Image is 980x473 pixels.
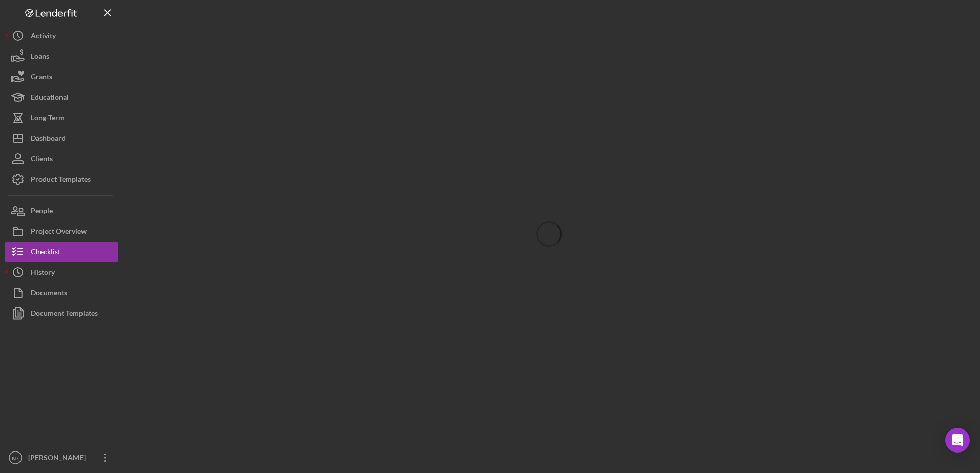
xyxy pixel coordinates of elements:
button: Checklist [5,242,118,262]
div: Checklist [31,242,60,265]
div: Dashboard [31,128,66,151]
div: Documents [31,283,67,306]
div: Long-Term [31,107,65,131]
button: Long-Term [5,107,118,128]
button: Clients [5,148,118,169]
div: Loans [31,46,49,69]
div: [PERSON_NAME] [26,447,92,470]
div: Grants [31,67,52,90]
div: Educational [31,87,69,110]
button: Document Templates [5,303,118,324]
button: Product Templates [5,169,118,189]
button: KR[PERSON_NAME] [5,447,118,468]
button: Project Overview [5,221,118,242]
button: Dashboard [5,128,118,148]
button: People [5,201,118,221]
button: Grants [5,67,118,87]
text: KR [12,455,18,461]
button: History [5,262,118,283]
div: Open Intercom Messenger [945,428,970,453]
button: Documents [5,283,118,303]
button: Loans [5,46,118,67]
div: People [31,201,53,224]
button: Educational [5,87,118,107]
div: Document Templates [31,303,98,326]
div: Project Overview [31,221,87,244]
div: History [31,262,55,285]
div: Activity [31,26,56,49]
div: Clients [31,148,53,171]
button: Activity [5,26,118,46]
div: Product Templates [31,169,91,192]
